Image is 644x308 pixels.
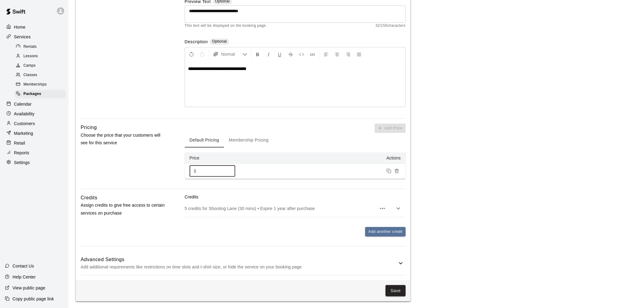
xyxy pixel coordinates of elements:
a: Camps [15,61,68,71]
button: Format Strikethrough [285,49,296,60]
div: 5 credits for Shooting Lane (30 mins) • Expire 1 year after purchase [185,200,406,217]
a: Home [5,23,64,32]
p: Help Center [12,274,36,280]
div: Packages [15,90,66,98]
a: Retail [5,138,64,148]
a: Lessons [15,51,68,61]
p: Marketing [14,130,33,136]
div: Memberships [15,80,66,89]
div: Rentals [15,43,66,51]
span: 32 / 150 characters [376,23,406,29]
button: Redo [197,49,208,60]
p: Customers [14,121,35,127]
span: Rentals [23,44,37,50]
button: Justify Align [354,49,364,60]
a: Reports [5,148,64,157]
p: 5 credits for Shooting Lane (30 mins) • Expire 1 year after purchase [185,205,376,212]
span: Lessons [23,53,38,59]
p: Add additional requirements like restrictions on time slots and t-shirt size, or hide the service... [81,263,397,271]
div: Lessons [15,52,66,61]
a: Rentals [15,42,68,51]
a: Calendar [5,100,64,109]
span: Optional [212,39,227,44]
p: Availability [14,111,35,117]
a: Packages [15,89,68,99]
span: Packages [23,91,41,97]
h6: Credits [81,194,97,202]
button: Add another credit [365,227,406,236]
p: Choose the price that your customers will see for this service [81,131,165,147]
button: Formatting Options [210,49,250,60]
a: Services [5,32,64,41]
button: Insert Code [296,49,307,60]
span: Memberships [23,82,47,88]
button: Right Align [343,49,353,60]
p: Reports [14,150,29,156]
span: Classes [23,72,37,78]
p: Services [14,34,31,40]
p: View public page [12,285,45,291]
a: Memberships [15,80,68,89]
p: Calendar [14,101,32,107]
p: Contact Us [12,263,34,269]
button: Format Underline [275,49,285,60]
th: Price [185,152,246,164]
p: Settings [14,159,30,166]
button: Remove price [393,167,401,175]
button: Membership Pricing [224,133,274,148]
h6: Pricing [81,124,97,131]
p: Credits [185,194,406,200]
p: Assign credits to give free access to certain services on purchase [81,201,165,217]
span: Normal [221,51,243,57]
div: Camps [15,61,66,70]
button: Insert Link [307,49,318,60]
label: Description [185,39,208,46]
p: $ [194,168,196,174]
span: This text will be displayed on the booking page. [185,23,267,29]
button: Undo [186,49,197,60]
div: Advanced SettingsAdd additional requirements like restrictions on time slots and t-shirt size, or... [81,251,406,275]
a: Marketing [5,129,64,138]
a: Settings [5,158,64,167]
button: Center Align [332,49,342,60]
a: Classes [15,71,68,80]
div: Classes [15,71,66,79]
span: Camps [23,63,36,69]
button: Save [386,285,406,296]
p: Retail [14,140,25,146]
button: Format Italics [264,49,274,60]
button: Format Bold [253,49,263,60]
a: Availability [5,109,64,118]
th: Actions [246,152,406,164]
a: Customers [5,119,64,128]
p: Copy public page link [12,296,54,302]
button: Left Align [321,49,331,60]
p: Home [14,24,26,30]
button: Default Pricing [185,133,224,148]
h6: Advanced Settings [81,256,397,264]
button: Duplicate price [385,167,393,175]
